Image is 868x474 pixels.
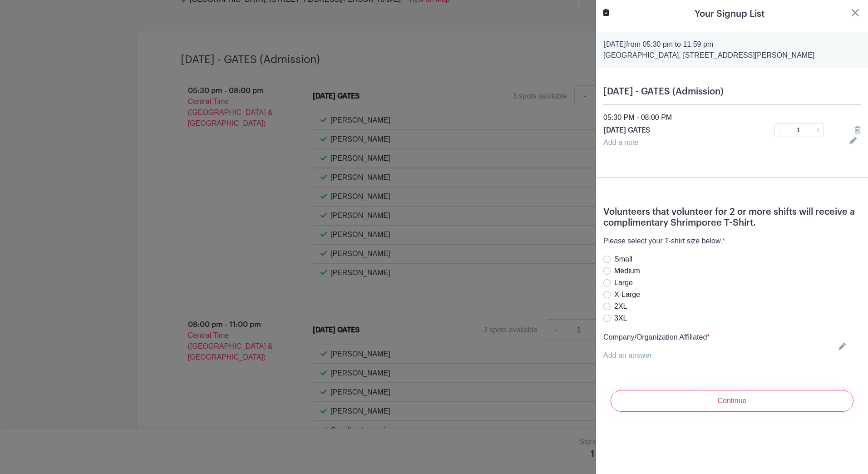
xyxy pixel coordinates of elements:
[850,7,861,18] button: Close
[603,50,861,61] p: [GEOGRAPHIC_DATA], [STREET_ADDRESS][PERSON_NAME]
[774,123,784,137] a: -
[603,236,725,247] p: Please select your T-shirt size below.
[598,112,866,123] div: 05:30 PM - 08:00 PM
[614,313,627,324] label: 3XL
[813,123,824,137] a: +
[603,351,652,359] a: Add an answer
[603,138,638,146] a: Add a note
[603,125,749,136] p: [DATE] GATES
[603,86,861,97] h5: [DATE] - GATES (Admission)
[603,41,626,48] strong: [DATE]
[603,39,861,50] p: from 05:30 pm to 11:59 pm
[614,277,633,288] label: Large
[614,301,627,312] label: 2XL
[603,207,861,228] h5: Volunteers that volunteer for 2 or more shifts will receive a complimentary Shrimporee T-Shirt.
[603,332,710,343] p: Company/Organization Affiliated
[614,266,640,276] label: Medium
[695,7,764,21] h5: Your Signup List
[614,254,632,265] label: Small
[614,289,640,300] label: X-Large
[611,390,853,412] input: Continue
